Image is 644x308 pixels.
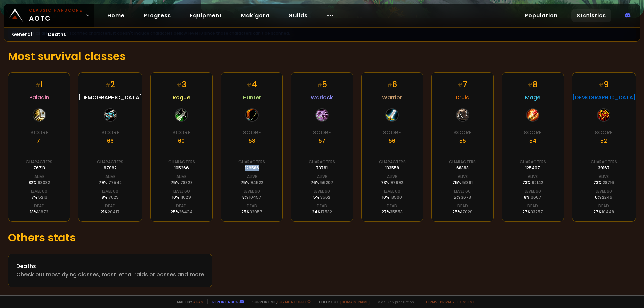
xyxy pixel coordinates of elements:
div: 2 [105,79,115,90]
span: Warrior [382,93,402,102]
div: Score [524,128,542,137]
a: Guilds [283,9,313,22]
div: Dead [34,203,45,209]
div: 25 % [452,209,473,215]
h1: Others stats [8,230,636,246]
span: 17582 [321,209,332,215]
span: 56207 [320,180,333,185]
div: Deaths [16,262,204,270]
div: Level 60 [454,188,471,194]
small: # [247,82,252,89]
div: 1 [35,79,43,90]
div: Characters [449,159,476,165]
span: 13500 [390,194,402,200]
small: Classic Hardcore [29,7,83,13]
div: 73 % [522,180,543,186]
div: Characters [309,159,335,165]
div: Score [595,128,613,137]
div: 82 % [29,180,50,186]
a: Classic HardcoreAOTC [4,4,94,27]
div: 75 % [452,180,473,186]
div: 7 % [31,194,47,200]
small: # [387,82,392,89]
div: Alive [387,174,397,180]
div: Dead [247,203,257,209]
div: Alive [176,174,186,180]
span: 17029 [461,209,473,215]
small: # [35,82,40,89]
small: # [458,82,463,89]
div: Score [172,128,191,137]
div: Dead [527,203,538,209]
small: # [528,82,533,89]
span: Checkout [315,299,370,304]
span: 35553 [390,209,403,215]
div: Dead [457,203,468,209]
span: Paladin [29,93,49,102]
small: # [177,82,182,89]
h1: Most survival classes [8,48,636,64]
span: 11029 [180,194,191,200]
span: Rogue [173,93,190,102]
div: 27 % [382,209,403,215]
a: General [4,28,40,41]
div: 76713 [33,165,45,171]
span: 5219 [38,194,47,200]
div: 8 % [102,194,119,200]
div: 18 % [30,209,48,215]
div: Level 60 [596,188,612,194]
span: Support me, [248,299,311,304]
div: 76 % [311,180,333,186]
div: 25 % [241,209,262,215]
div: 57 [319,137,325,145]
div: Alive [458,174,468,180]
small: # [599,82,604,89]
div: 54 [529,137,536,145]
div: 27 % [522,209,543,215]
a: a fan [193,299,203,304]
span: v. d752d5 - production [374,299,414,304]
span: Warlock [311,93,333,102]
div: Characters [238,159,265,165]
div: 60 [178,137,185,145]
span: 7629 [108,194,119,200]
div: Characters [26,159,52,165]
div: Level 60 [102,188,118,194]
div: Alive [599,174,609,180]
span: 3673 [461,194,471,200]
span: Druid [455,93,470,102]
span: AOTC [29,7,83,23]
span: 97992 [390,180,404,185]
div: 105266 [174,165,189,171]
a: Mak'gora [235,9,275,22]
div: 73 % [593,180,614,186]
div: 10 % [172,194,191,200]
small: # [105,82,110,89]
a: Consent [457,299,475,304]
div: 68398 [456,165,469,171]
div: 97962 [104,165,117,171]
div: 73 % [381,180,404,186]
span: 26434 [179,209,193,215]
div: Check out most dying classes, most lethal raids or bosses and more [16,270,204,279]
div: Characters [97,159,123,165]
div: 75 % [240,180,263,186]
div: 8 % [524,194,541,200]
span: 2246 [602,194,612,200]
a: DeathsCheck out most dying classes, most lethal raids or bosses and more [8,254,212,287]
span: 77542 [108,180,122,185]
span: 94522 [250,180,263,185]
div: Characters [520,159,546,165]
div: 8 % [242,194,261,200]
div: Alive [34,174,44,180]
span: Hunter [243,93,261,102]
span: 28716 [603,180,614,185]
div: 6 [387,79,397,90]
div: Score [313,128,331,137]
div: Score [243,128,261,137]
div: Level 60 [173,188,190,194]
a: Buy me a coffee [277,299,311,304]
div: Score [101,128,119,137]
span: 33257 [531,209,543,215]
div: Level 60 [384,188,400,194]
